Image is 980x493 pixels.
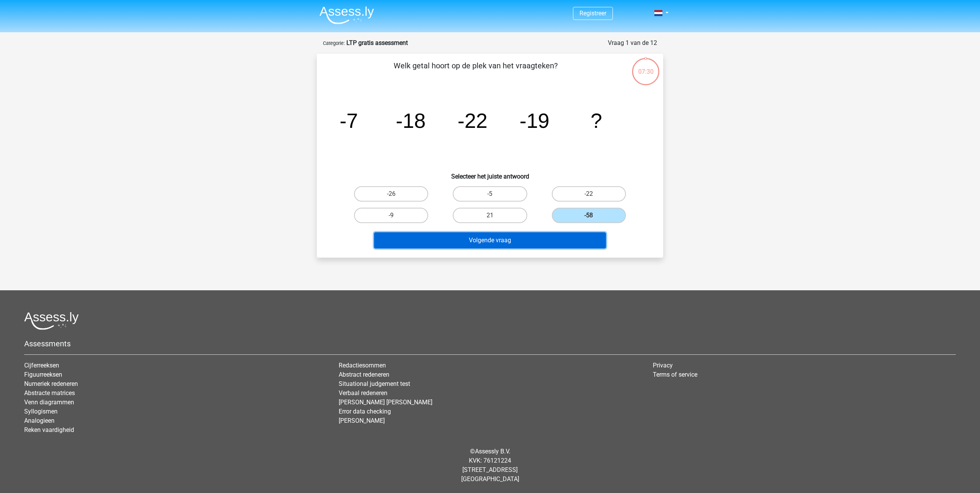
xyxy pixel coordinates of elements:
a: Verbaal redeneren [339,389,387,397]
button: Volgende vraag [374,232,606,248]
a: [PERSON_NAME] [339,417,385,424]
label: 21 [453,208,527,223]
a: Cijferreeksen [24,362,59,369]
a: Analogieen [24,417,55,424]
tspan: ? [591,109,602,132]
a: Numeriek redeneren [24,380,78,387]
tspan: -22 [458,109,488,132]
a: Redactiesommen [339,362,386,369]
a: Syllogismen [24,408,58,415]
h5: Assessments [24,339,956,348]
label: -26 [354,186,428,202]
a: Figuurreeksen [24,371,62,378]
a: Assessly B.V. [475,448,510,455]
label: -58 [552,208,626,223]
tspan: -18 [396,109,426,132]
h6: Selecteer het juiste antwoord [329,167,651,180]
a: Abstract redeneren [339,371,389,378]
label: -5 [453,186,527,202]
label: -22 [552,186,626,202]
a: Abstracte matrices [24,389,75,397]
div: Vraag 1 van de 12 [608,38,657,48]
a: Error data checking [339,408,391,415]
a: Privacy [653,362,673,369]
p: Welk getal hoort op de plek van het vraagteken? [329,60,622,83]
a: Situational judgement test [339,380,410,387]
a: Venn diagrammen [24,399,74,406]
img: Assessly [319,6,374,24]
div: © KVK: 76121224 [STREET_ADDRESS] [GEOGRAPHIC_DATA] [18,441,962,490]
label: -9 [354,208,428,223]
strong: LTP gratis assessment [346,39,408,46]
img: Assessly logo [24,312,79,330]
a: Registreer [579,10,606,17]
tspan: -7 [339,109,358,132]
a: Terms of service [653,371,697,378]
a: [PERSON_NAME] [PERSON_NAME] [339,399,432,406]
a: Reken vaardigheid [24,426,74,433]
div: 07:30 [631,57,660,76]
small: Categorie: [323,40,345,46]
tspan: -19 [520,109,550,132]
